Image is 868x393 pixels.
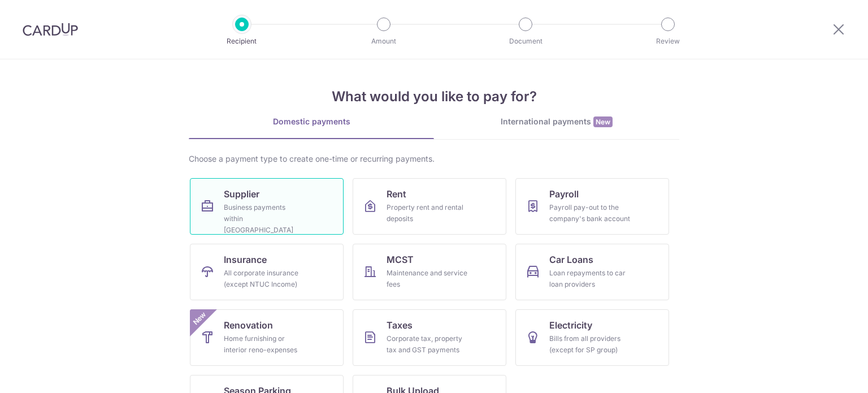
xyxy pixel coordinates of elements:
div: All corporate insurance (except NTUC Income) [224,267,305,290]
div: International payments [434,116,679,128]
div: Business payments within [GEOGRAPHIC_DATA] [224,202,305,236]
span: Electricity [549,318,592,332]
span: MCST [387,253,414,266]
div: Maintenance and service fees [387,267,468,290]
p: Recipient [200,36,284,47]
span: New [593,116,613,127]
span: Renovation [224,318,273,332]
span: New [190,309,209,328]
div: Loan repayments to car loan providers [549,267,631,290]
div: Corporate tax, property tax and GST payments [387,333,468,356]
span: Car Loans [549,253,593,266]
span: Rent [387,187,406,201]
a: PayrollPayroll pay-out to the company's bank account [515,178,669,235]
a: InsuranceAll corporate insurance (except NTUC Income) [190,244,344,300]
h4: What would you like to pay for? [189,87,679,107]
div: Bills from all providers (except for SP group) [549,333,631,356]
a: MCSTMaintenance and service fees [353,244,506,300]
div: Domestic payments [189,116,434,127]
p: Document [484,36,567,47]
div: Home furnishing or interior reno-expenses [224,333,305,356]
span: Payroll [549,187,579,201]
p: Review [626,36,710,47]
a: TaxesCorporate tax, property tax and GST payments [353,309,506,366]
a: RenovationHome furnishing or interior reno-expensesNew [190,309,344,366]
div: Property rent and rental deposits [387,202,468,224]
div: Payroll pay-out to the company's bank account [549,202,631,224]
span: Insurance [224,253,267,266]
img: CardUp [23,23,78,36]
div: Choose a payment type to create one-time or recurring payments. [189,153,679,165]
a: ElectricityBills from all providers (except for SP group) [515,309,669,366]
span: Taxes [387,318,413,332]
iframe: Opens a widget where you can find more information [796,359,857,387]
p: Amount [342,36,426,47]
a: RentProperty rent and rental deposits [353,178,506,235]
a: SupplierBusiness payments within [GEOGRAPHIC_DATA] [190,178,344,235]
span: Supplier [224,187,259,201]
a: Car LoansLoan repayments to car loan providers [515,244,669,300]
